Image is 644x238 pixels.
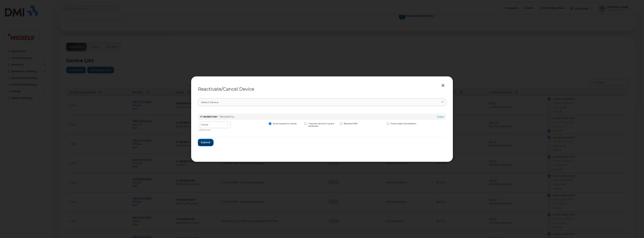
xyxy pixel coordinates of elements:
span: Transfer device to spare hardware [308,122,334,127]
span: Blacklist IMEI [344,122,358,125]
input: Send request to carrier [264,122,266,124]
span: 7802336744 [219,115,234,118]
span: Send request to carrier [273,122,297,125]
input: Blacklist IMEI [335,122,337,124]
input: Future date Cancellation [382,122,384,124]
input: Transfer device to spare hardware [300,122,302,124]
a: Delete [437,115,444,118]
span: Submit [201,141,210,144]
a: Select device [198,98,446,106]
strong: IT INVENTORY [200,115,218,118]
span: Select device [201,101,218,104]
div: Reactivate/Cancel Device [198,87,446,91]
div: Choose action [199,127,231,131]
button: Submit [198,139,213,146]
span: Future date Cancellation [391,122,416,125]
